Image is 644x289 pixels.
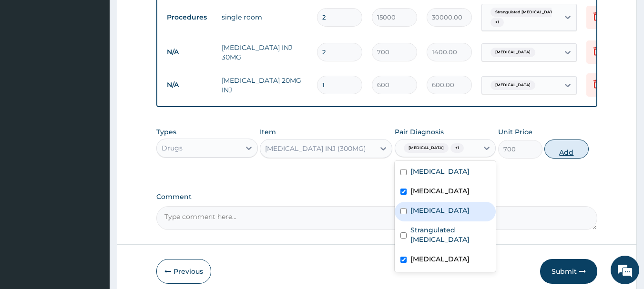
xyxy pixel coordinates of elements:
label: [MEDICAL_DATA] [410,206,470,215]
div: Chat with us now [50,53,160,66]
span: + 1 [450,143,464,153]
img: d_794563401_company_1708531726252_794563401 [18,48,39,71]
label: Pair Diagnosis [395,127,444,137]
div: [MEDICAL_DATA] INJ (300MG) [265,144,366,153]
textarea: Type your message and hit 'Enter' [5,190,182,223]
label: [MEDICAL_DATA] [410,254,470,264]
td: [MEDICAL_DATA] INJ 30MG [217,38,312,67]
label: [MEDICAL_DATA] [410,186,470,196]
div: Minimize live chat window [156,5,179,28]
span: We're online! [55,85,132,181]
label: Unit Price [498,127,532,137]
span: + 1 [491,18,504,27]
button: Submit [540,259,597,284]
label: Strangulated [MEDICAL_DATA] [410,225,491,244]
label: [MEDICAL_DATA] [410,167,470,176]
div: Drugs [162,143,183,153]
td: [MEDICAL_DATA] 20MG INJ [217,71,312,100]
label: Comment [156,193,598,201]
button: Add [544,140,589,159]
span: [MEDICAL_DATA] [491,80,535,90]
span: [MEDICAL_DATA] [491,48,535,57]
label: Types [156,128,176,136]
span: Strangulated [MEDICAL_DATA] [491,8,562,17]
td: Procedures [162,9,217,26]
label: Item [260,127,276,137]
td: N/A [162,43,217,61]
td: single room [217,8,312,27]
span: [MEDICAL_DATA] [404,143,449,153]
button: Previous [156,259,211,284]
td: N/A [162,76,217,94]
